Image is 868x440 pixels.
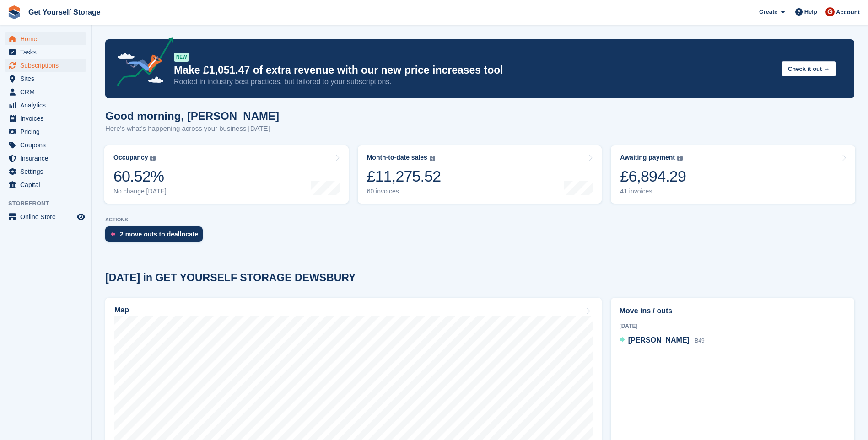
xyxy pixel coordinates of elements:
p: ACTIONS [105,217,854,223]
div: Awaiting payment [620,154,675,161]
a: Awaiting payment £6,894.29 41 invoices [611,145,855,204]
h2: Map [114,306,129,314]
span: Create [759,7,777,16]
a: menu [5,72,86,85]
a: menu [5,32,86,45]
span: Account [836,8,860,17]
p: Rooted in industry best practices, but tailored to your subscriptions. [174,77,774,87]
img: stora-icon-8386f47178a22dfd0bd8f6a31ec36ba5ce8667c1dd55bd0f319d3a0aa187defe.svg [7,5,21,19]
a: 2 move outs to deallocate [105,226,207,247]
img: price-adjustments-announcement-icon-8257ccfd72463d97f412b2fc003d46551f7dbcb40ab6d574587a9cd5c0d94... [109,37,173,89]
a: Preview store [75,211,86,222]
a: Occupancy 60.52% No change [DATE] [104,145,349,204]
span: Tasks [20,46,75,59]
a: [PERSON_NAME] B49 [620,335,705,347]
span: Subscriptions [20,59,75,72]
span: Home [20,32,75,45]
div: Month-to-date sales [367,154,427,161]
span: Insurance [20,152,75,165]
div: Occupancy [113,154,148,161]
h1: Good morning, [PERSON_NAME] [105,110,279,122]
span: Settings [20,165,75,178]
a: menu [5,59,86,72]
span: Sites [20,72,75,85]
span: Online Store [20,210,75,223]
div: £11,275.52 [367,167,441,186]
div: 60.52% [113,167,167,186]
img: icon-info-grey-7440780725fd019a000dd9b08b2336e03edf1995a4989e88bcd33f0948082b44.svg [150,156,156,161]
div: £6,894.29 [620,167,686,186]
div: No change [DATE] [113,188,167,195]
span: [PERSON_NAME] [628,336,690,344]
span: CRM [20,86,75,98]
span: Invoices [20,112,75,125]
a: menu [5,152,86,165]
span: Help [804,7,817,16]
span: Capital [20,178,75,191]
span: Coupons [20,139,75,151]
a: menu [5,99,86,112]
p: Make £1,051.47 of extra revenue with our new price increases tool [174,64,774,77]
a: Month-to-date sales £11,275.52 60 invoices [358,145,602,204]
a: menu [5,46,86,59]
div: 60 invoices [367,188,441,195]
a: menu [5,178,86,191]
div: 41 invoices [620,188,686,195]
button: Check it out → [782,61,836,76]
a: menu [5,112,86,125]
div: NEW [174,53,189,62]
img: icon-info-grey-7440780725fd019a000dd9b08b2336e03edf1995a4989e88bcd33f0948082b44.svg [677,156,683,161]
img: James Brocklehurst [825,7,835,16]
span: Storefront [8,199,91,208]
a: menu [5,125,86,138]
p: Here's what's happening across your business [DATE] [105,123,279,134]
h2: Move ins / outs [620,306,846,317]
span: B49 [695,338,704,344]
div: [DATE] [620,322,846,330]
h2: [DATE] in GET YOURSELF STORAGE DEWSBURY [105,272,356,284]
a: menu [5,139,86,151]
span: Pricing [20,125,75,138]
span: Analytics [20,99,75,112]
img: move_outs_to_deallocate_icon-f764333ba52eb49d3ac5e1228854f67142a1ed5810a6f6cc68b1a99e826820c5.svg [111,231,115,237]
a: Get Yourself Storage [25,5,104,20]
a: menu [5,210,86,223]
div: 2 move outs to deallocate [120,231,198,238]
a: menu [5,165,86,178]
img: icon-info-grey-7440780725fd019a000dd9b08b2336e03edf1995a4989e88bcd33f0948082b44.svg [430,156,435,161]
a: menu [5,86,86,98]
